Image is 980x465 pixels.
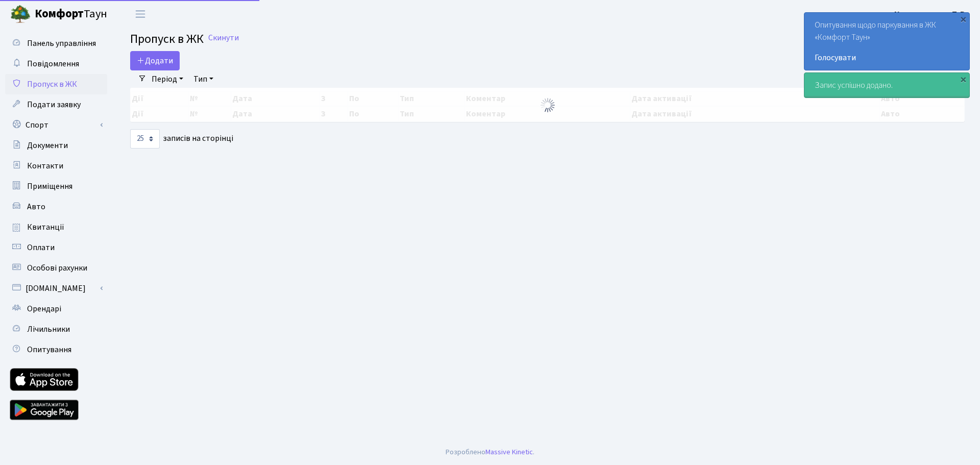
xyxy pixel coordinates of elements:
a: Скинути [208,33,239,43]
span: Авто [27,201,45,212]
a: Повідомлення [5,54,107,74]
div: × [958,14,968,24]
b: Каричковська Т. В. [894,9,968,20]
span: Пропуск в ЖК [27,79,77,90]
a: Massive Kinetic [485,447,533,457]
span: Додати [137,55,173,66]
img: logo.png [10,4,31,25]
a: Документи [5,135,107,156]
span: Пропуск в ЖК [130,30,204,48]
a: Пропуск в ЖК [5,74,107,94]
img: Обробка... [540,97,556,113]
a: Приміщення [5,176,107,197]
a: Оплати [5,237,107,258]
a: Подати заявку [5,94,107,115]
span: Особові рахунки [27,262,87,274]
a: [DOMAIN_NAME] [5,278,107,299]
span: Повідомлення [27,58,79,69]
a: Каричковська Т. В. [894,8,968,20]
span: Таун [35,6,107,23]
span: Документи [27,140,68,151]
label: записів на сторінці [130,129,233,149]
div: Опитування щодо паркування в ЖК «Комфорт Таун» [804,13,969,70]
button: Переключити навігацію [128,6,153,22]
div: Запис успішно додано. [804,73,969,97]
span: Подати заявку [27,99,81,110]
a: Голосувати [815,52,959,64]
div: × [958,74,968,84]
a: Опитування [5,339,107,360]
span: Орендарі [27,303,61,314]
b: Комфорт [35,6,84,22]
a: Додати [130,51,180,70]
span: Приміщення [27,181,72,192]
span: Лічильники [27,324,70,335]
span: Контакти [27,160,63,172]
a: Період [148,70,187,88]
a: Контакти [5,156,107,176]
a: Панель управління [5,33,107,54]
a: Спорт [5,115,107,135]
span: Оплати [27,242,55,253]
span: Панель управління [27,38,96,49]
span: Опитування [27,344,71,355]
a: Лічильники [5,319,107,339]
a: Авто [5,197,107,217]
select: записів на сторінці [130,129,160,149]
a: Тип [189,70,217,88]
div: Розроблено . [446,447,534,458]
a: Особові рахунки [5,258,107,278]
span: Квитанції [27,222,64,233]
a: Орендарі [5,299,107,319]
a: Квитанції [5,217,107,237]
